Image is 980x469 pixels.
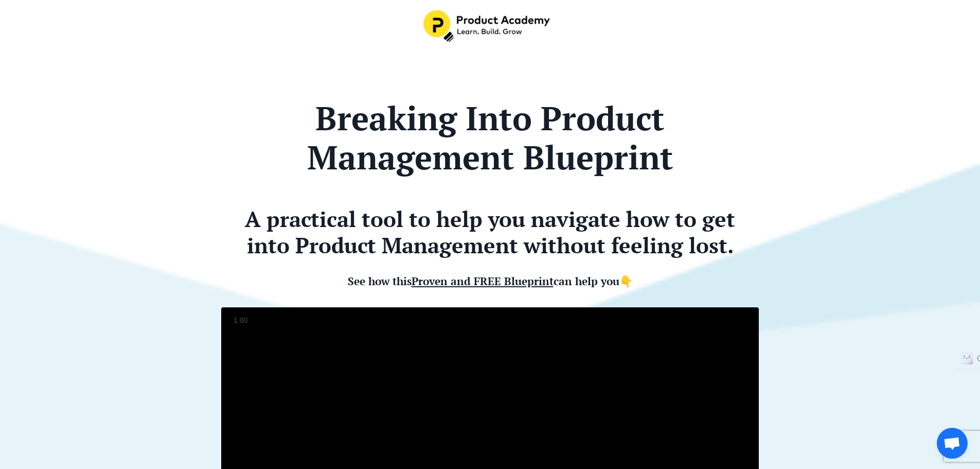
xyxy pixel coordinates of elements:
[245,204,735,259] b: A practical tool to help you navigate how to get into Product Management without feeling lost.
[423,10,552,42] img: Header Logo
[307,96,673,179] b: Breaking Into Product Management Blueprint
[937,428,968,459] a: Open chat
[221,262,759,288] h5: See how this can help you👇
[412,274,554,288] span: Proven and FREE Blueprint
